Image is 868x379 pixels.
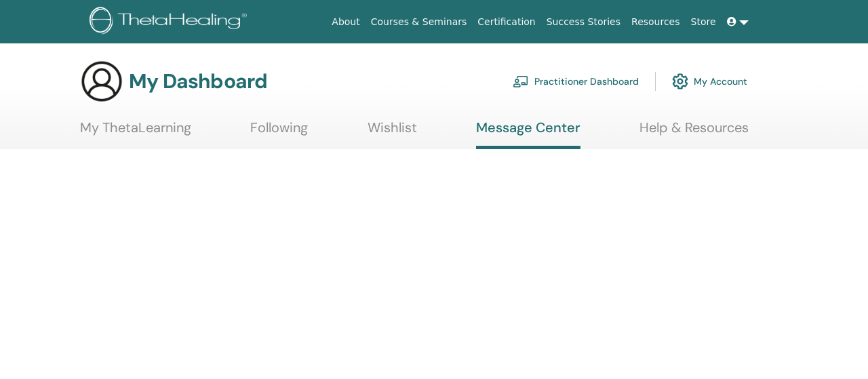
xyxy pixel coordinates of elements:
[80,60,123,103] img: generic-user-icon.jpg
[129,69,267,94] h3: My Dashboard
[250,119,308,146] a: Following
[672,66,747,96] a: My Account
[476,119,580,149] a: Message Center
[626,9,686,35] a: Resources
[513,75,529,87] img: chalkboard-teacher.svg
[368,119,417,146] a: Wishlist
[672,70,688,93] img: cog.svg
[326,9,365,35] a: About
[686,9,722,35] a: Store
[541,9,626,35] a: Success Stories
[513,66,639,96] a: Practitioner Dashboard
[639,119,749,146] a: Help & Resources
[80,119,191,146] a: My ThetaLearning
[472,9,540,35] a: Certification
[366,9,473,35] a: Courses & Seminars
[90,7,252,37] img: logo.png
